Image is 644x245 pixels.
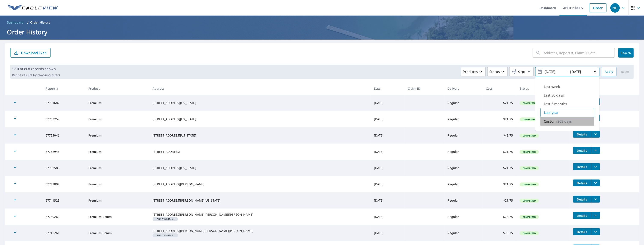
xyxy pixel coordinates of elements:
button: filesDropdownBtn-67740262 [591,212,600,219]
td: [DATE] [371,111,404,127]
p: Download Excel [21,50,47,55]
th: Address [149,82,371,95]
span: Details [576,181,589,185]
span: Completed [520,150,538,153]
td: Premium [85,160,149,176]
td: Premium [85,192,149,209]
span: - [537,68,598,76]
td: $73.75 [482,209,516,225]
p: 1-10 of 868 records shown [12,66,60,71]
input: yyyy/mm/dd [569,68,590,75]
p: Status [489,69,500,74]
span: Completed [520,134,538,137]
td: Regular [444,127,482,144]
span: Details [576,230,589,234]
span: Orgs [511,69,526,74]
span: 5 [154,234,176,236]
td: [DATE] [371,209,404,225]
p: Custom [544,119,557,124]
th: Report # [42,82,85,95]
p: Order History [30,20,50,25]
td: $21.75 [482,144,516,160]
td: Regular [444,192,482,209]
td: [DATE] [371,127,404,144]
td: 67742897 [42,176,85,192]
button: filesDropdownBtn-67752946 [591,147,600,154]
td: [DATE] [371,95,404,111]
span: Details [576,132,589,136]
p: Last 30 days [544,93,564,98]
td: Premium [85,144,149,160]
td: [DATE] [371,225,404,241]
div: Custom365 days [540,117,594,126]
th: Cost [482,82,516,95]
td: Regular [444,160,482,176]
div: [STREET_ADDRESS][PERSON_NAME] [153,182,367,186]
td: 67761682 [42,95,85,111]
span: Details [576,165,589,169]
td: Premium Comm. [85,225,149,241]
div: Last year [540,108,594,117]
td: Premium [85,176,149,192]
td: 67753046 [42,127,85,144]
span: Completed [520,215,538,218]
button: Search [618,48,634,58]
button: filesDropdownBtn-67740261 [591,228,600,235]
div: [STREET_ADDRESS][PERSON_NAME][PERSON_NAME][PERSON_NAME] [153,212,367,217]
th: Delivery [444,82,482,95]
td: $43.75 [482,127,516,144]
td: [DATE] [371,176,404,192]
span: Apply [605,69,613,74]
td: Regular [444,209,482,225]
button: filesDropdownBtn-67742897 [591,180,600,186]
em: Building ID [157,218,171,220]
td: $21.75 [482,192,516,209]
div: [STREET_ADDRESS][US_STATE] [153,117,367,121]
a: Order [589,3,607,12]
button: Apply [601,67,617,76]
nav: breadcrumb [5,19,639,26]
button: filesDropdownBtn-67752586 [591,163,600,170]
p: Last week [544,84,560,89]
span: Completed [520,232,538,235]
span: 6 [154,218,176,220]
div: [STREET_ADDRESS] [153,150,367,154]
div: Last 6 months [540,99,594,108]
button: detailsBtn-67741523 [573,196,591,203]
button: detailsBtn-67752946 [573,147,591,154]
button: Status [487,67,508,76]
td: $21.75 [482,95,516,111]
span: Details [576,197,589,201]
button: - [535,67,599,76]
td: [DATE] [371,160,404,176]
span: Completed [520,102,538,105]
button: detailsBtn-67753046 [573,131,591,138]
td: Regular [444,225,482,241]
input: yyyy/mm/dd [543,68,564,75]
th: Product [85,82,149,95]
td: $21.75 [482,111,516,127]
td: Regular [444,111,482,127]
td: Premium Comm. [85,209,149,225]
button: Orgs [509,67,534,76]
button: detailsBtn-67742897 [573,180,591,186]
td: Regular [444,95,482,111]
em: Building ID [157,234,171,236]
p: Products [463,69,478,74]
span: Details [576,214,589,218]
div: [STREET_ADDRESS][US_STATE] [153,101,367,105]
p: Last year [544,110,559,115]
p: Last 6 months [544,101,567,106]
span: Search [622,51,630,55]
td: 67752586 [42,160,85,176]
td: 67740262 [42,209,85,225]
td: Regular [444,144,482,160]
button: detailsBtn-67752586 [573,163,591,170]
span: Details [576,148,589,153]
td: Premium [85,127,149,144]
td: Premium [85,111,149,127]
td: [DATE] [371,144,404,160]
input: Address, Report #, Claim ID, etc. [544,47,615,59]
td: [DATE] [371,192,404,209]
button: detailsBtn-67740261 [573,228,591,235]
